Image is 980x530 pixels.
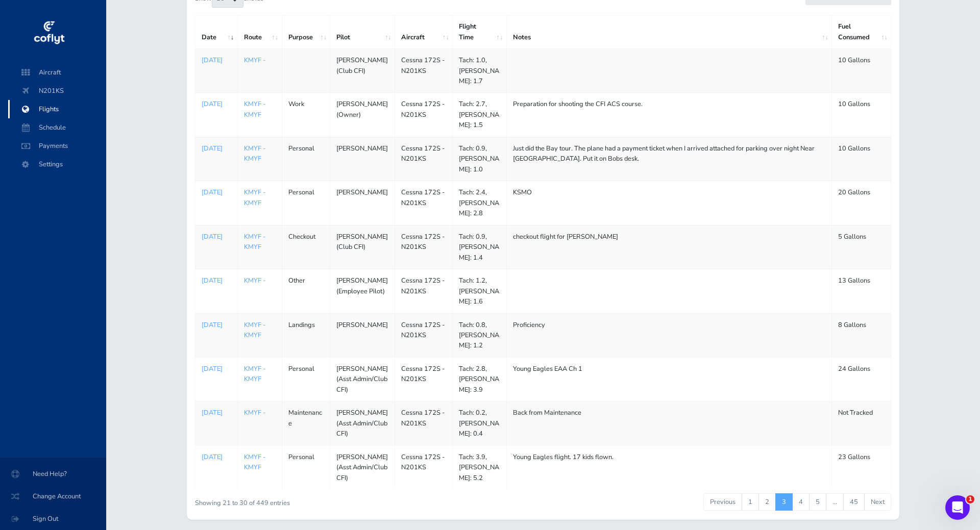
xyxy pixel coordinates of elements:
td: Cessna 172S - N201KS [395,137,453,181]
td: checkout flight for [PERSON_NAME] [506,225,832,269]
td: Just did the Bay tour. The plane had a payment ticket when I arrived attached for parking over ni... [506,137,832,181]
th: Notes: activate to sort column ascending [506,15,832,49]
td: Personal [282,445,330,489]
td: [PERSON_NAME] (Club CFI) [330,225,395,269]
a: [DATE] [202,408,231,418]
td: Tach: 3.9, [PERSON_NAME]: 5.2 [452,445,506,489]
td: Tach: 0.2, [PERSON_NAME]: 0.4 [452,401,506,445]
td: [PERSON_NAME] (Asst Admin/Club CFI) [330,401,395,445]
td: Tach: 1.2, [PERSON_NAME]: 1.6 [452,269,506,313]
td: [PERSON_NAME] (Club CFI) [330,49,395,93]
td: Tach: 0.9, [PERSON_NAME]: 1.0 [452,137,506,181]
td: 23 Gallons [832,445,891,489]
td: [PERSON_NAME] (Employee Pilot) [330,269,395,313]
a: KMYF - [244,408,265,417]
td: Tach: 0.9, [PERSON_NAME]: 1.4 [452,225,506,269]
td: [PERSON_NAME] (Owner) [330,93,395,137]
td: 20 Gallons [832,181,891,225]
td: [PERSON_NAME] [330,181,395,225]
td: 13 Gallons [832,269,891,313]
a: [DATE] [202,99,231,109]
a: Next [864,493,891,511]
a: KMYF - KMYF [244,320,265,340]
a: [DATE] [202,364,231,374]
a: KMYF - KMYF [244,99,265,119]
td: Young Eagles EAA Ch 1 [506,357,832,401]
td: Tach: 0.8, [PERSON_NAME]: 1.2 [452,313,506,357]
td: Work [282,93,330,137]
iframe: Intercom live chat [945,495,970,520]
td: Cessna 172S - N201KS [395,93,453,137]
a: [DATE] [202,275,231,286]
td: 10 Gallons [832,137,891,181]
a: [DATE] [202,55,231,65]
td: Tach: 2.4, [PERSON_NAME]: 2.8 [452,181,506,225]
span: Change Account [12,487,94,506]
a: 3 [775,493,793,511]
a: 4 [792,493,810,511]
td: Maintenance [282,401,330,445]
a: 2 [758,493,776,511]
span: Flights [18,100,96,118]
td: Not Tracked [832,401,891,445]
img: coflyt logo [32,18,66,48]
td: Checkout [282,225,330,269]
a: 1 [742,493,759,511]
td: Cessna 172S - N201KS [395,269,453,313]
a: KMYF - [244,56,265,65]
td: Back from Maintenance [506,401,832,445]
a: [DATE] [202,187,231,197]
td: 10 Gallons [832,93,891,137]
td: [PERSON_NAME] [330,313,395,357]
a: KMYF - KMYF [244,364,265,384]
a: [DATE] [202,232,231,242]
td: Other [282,269,330,313]
span: N201KS [18,82,96,100]
span: Payments [18,137,96,155]
td: Personal [282,137,330,181]
span: Aircraft [18,63,96,82]
div: Showing 21 to 30 of 449 entries [195,492,478,508]
span: Settings [18,155,96,173]
span: Sign Out [12,510,94,528]
th: Purpose: activate to sort column ascending [282,15,330,49]
td: Personal [282,181,330,225]
span: Need Help? [12,465,94,483]
th: Route: activate to sort column ascending [237,15,282,49]
th: Flight Time: activate to sort column ascending [452,15,506,49]
td: [PERSON_NAME] (Asst Admin/Club CFI) [330,357,395,401]
td: 10 Gallons [832,49,891,93]
td: Tach: 2.8, [PERSON_NAME]: 3.9 [452,357,506,401]
td: Landings [282,313,330,357]
td: Cessna 172S - N201KS [395,313,453,357]
a: [DATE] [202,452,231,462]
a: [DATE] [202,143,231,154]
a: KMYF - KMYF [244,232,265,251]
td: [PERSON_NAME] [330,137,395,181]
a: KMYF - KMYF [244,452,265,472]
a: [DATE] [202,320,231,330]
td: Cessna 172S - N201KS [395,49,453,93]
td: 8 Gallons [832,313,891,357]
td: Cessna 172S - N201KS [395,225,453,269]
span: Schedule [18,118,96,137]
td: Young Eagles flight. 17 kids flown. [506,445,832,489]
td: Cessna 172S - N201KS [395,357,453,401]
td: Proficiency [506,313,832,357]
td: Personal [282,357,330,401]
a: Previous [703,493,742,511]
a: 5 [809,493,826,511]
a: KMYF - KMYF [244,144,265,163]
td: 24 Gallons [832,357,891,401]
td: 5 Gallons [832,225,891,269]
th: Pilot: activate to sort column ascending [330,15,395,49]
